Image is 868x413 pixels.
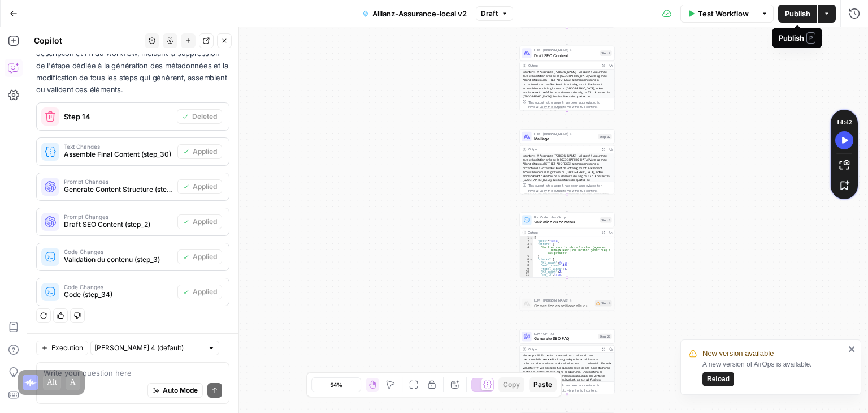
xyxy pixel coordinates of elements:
[534,131,596,136] span: LLM · [PERSON_NAME] 4
[192,111,217,122] span: Deleted
[530,258,533,261] span: Toggle code folding, rows 6 through 18
[330,380,342,389] span: 54%
[64,111,172,122] span: Step 14
[177,249,222,264] button: Applied
[503,380,520,390] span: Copy
[64,214,173,220] span: Prompt Changes
[355,5,474,23] button: Allianz-Assurance-local v2
[94,342,203,354] input: Claude Sonnet 4 (default)
[476,6,513,21] button: Draft
[64,179,173,184] span: Prompt Changes
[520,213,615,278] div: Run Code · JavaScriptValidation du contenuStep 3Output{ "pass":false, "errors":[ "Le lien vers le...
[520,273,533,276] div: 11
[595,300,612,307] div: Step 4
[520,46,615,111] div: LLM · [PERSON_NAME] 4Draft SEO ContentStep 2Output<content> # Assurance [PERSON_NAME] - Allianz #...
[64,249,173,255] span: Code Changes
[530,243,533,246] span: Toggle code folding, rows 3 through 5
[177,144,222,159] button: Applied
[566,277,568,295] g: Edge from step_3 to step_4
[520,270,533,273] div: 10
[785,8,810,19] span: Publish
[520,267,533,270] div: 9
[566,27,568,45] g: Edge from step_1 to step_2
[36,341,88,355] button: Execution
[520,264,533,267] div: 8
[64,184,173,195] span: Generate Content Structure (step_1)
[481,8,498,19] span: Draft
[520,261,533,264] div: 7
[598,334,612,339] div: Step 23
[520,329,615,394] div: LLM · GPT-4.1Generate SEO FAQStep 23Output<loremip> ## Dolorsita consec adipisc : elitseddo eiu t...
[528,63,598,68] div: Output
[177,179,222,194] button: Applied
[598,134,612,140] div: Step 32
[534,298,593,303] span: LLM · [PERSON_NAME] 4
[193,287,217,297] span: Applied
[534,215,598,220] span: Run Code · JavaScript
[528,147,598,152] div: Output
[534,219,598,225] span: Validation du contenu
[534,332,596,337] span: LLM · GPT-4.1
[177,285,222,299] button: Applied
[520,255,533,258] div: 5
[51,343,83,353] span: Execution
[193,182,217,192] span: Applied
[534,136,596,142] span: Maillage
[778,5,817,23] button: Publish
[539,105,562,109] span: Copy the output
[520,246,533,255] div: 4
[528,183,611,192] div: This output is too large & has been abbreviated for review. to view the full content.
[528,230,598,235] div: Output
[498,377,524,392] button: Copy
[528,100,611,109] div: This output is too large & has been abbreviated for review. to view the full content.
[600,217,612,223] div: Step 3
[528,347,598,352] div: Output
[566,394,568,412] g: Edge from step_23 to step_19
[520,277,533,279] div: 12
[534,48,598,53] span: LLM · [PERSON_NAME] 4
[566,311,568,329] g: Edge from step_4 to step_23
[520,296,615,311] div: LLM · [PERSON_NAME] 4Correction conditionnelle du contenuStep 4
[520,239,533,242] div: 2
[533,380,552,390] span: Paste
[193,147,217,157] span: Applied
[539,188,562,192] span: Copy the output
[520,243,533,246] div: 3
[702,372,734,386] button: Reload
[698,8,749,19] span: Test Workflow
[64,144,173,149] span: Text Changes
[680,5,756,23] button: Test Workflow
[64,255,173,265] span: Validation du contenu (step_3)
[520,258,533,261] div: 6
[528,383,611,393] div: This output is too large & has been abbreviated for review. to view the full content.
[163,385,198,395] span: Auto Mode
[566,111,568,129] g: Edge from step_2 to step_32
[64,220,173,230] span: Draft SEO Content (step_2)
[34,35,141,46] div: Copilot
[534,303,593,309] span: Correction conditionnelle du contenu
[520,129,615,194] div: LLM · [PERSON_NAME] 4MaillageStep 32Output<content> # Assurance [PERSON_NAME] - Allianz ## Assura...
[534,335,596,342] span: Generate SEO FAQ
[848,345,856,354] button: close
[193,252,217,262] span: Applied
[64,290,173,300] span: Code (step_34)
[779,32,815,44] div: Publish
[702,348,774,359] span: New version available
[534,52,598,58] span: Draft SEO Content
[702,359,845,386] div: A new version of AirOps is available.
[806,32,815,44] span: P
[707,374,730,384] span: Reload
[600,50,612,56] div: Step 2
[177,214,222,229] button: Applied
[64,149,173,160] span: Assemble Final Content (step_30)
[520,236,533,239] div: 1
[372,8,467,19] span: Allianz-Assurance-local v2
[147,383,203,398] button: Auto Mode
[64,284,173,290] span: Code Changes
[529,377,557,392] button: Paste
[566,194,568,212] g: Edge from step_32 to step_3
[193,217,217,227] span: Applied
[530,236,533,239] span: Toggle code folding, rows 1 through 25
[177,109,222,124] button: Deleted
[36,36,229,96] p: Suppression complète des éléments title, meta description et H1 du workflow, incluant la suppress...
